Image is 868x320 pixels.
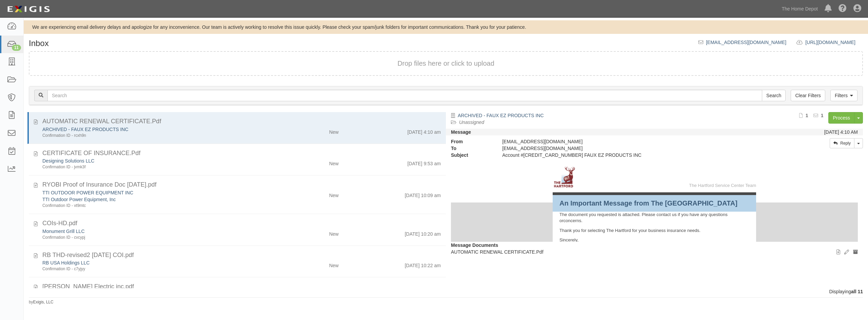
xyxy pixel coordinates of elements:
div: CERTIFICATE OF INSURANCE.Pdf [42,149,441,158]
div: New [329,259,339,269]
a: Exigis, LLC [33,300,54,304]
a: Monument Grill LLC [42,229,85,234]
img: The Hartford [553,165,576,189]
div: TTI OUTDOOR POWER EQUIPMENT INC [42,189,271,196]
td: The document you requested is attached. Please contact us if you have any questions orconcerns. [559,212,749,224]
p: AUTOMATIC RENEWAL CERTIFICATE.Pdf [451,249,858,255]
div: Confirmation ID - jvmk3f [42,164,271,170]
div: [DATE] 9:53 am [407,157,441,167]
a: TTI OUTDOOR POWER EQUIPMENT INC [42,190,133,195]
a: ARCHIVED - FAUX EZ PRODUCTS INC [458,113,544,118]
a: Unassigned [459,120,484,125]
div: New [329,126,339,135]
div: Monument Grill LLC [42,228,271,235]
div: Designing Solutions LLC [42,157,271,164]
a: The Home Depot [778,2,821,16]
i: Edit document [844,250,849,255]
a: RB USA Holdings LLC [42,260,90,265]
i: Archive document [853,250,858,255]
input: Search [762,90,786,101]
strong: Message Documents [451,242,498,248]
div: ARCHIVED - FAUX EZ PRODUCTS INC [42,126,271,133]
div: RB THD-revised2 8.20.25 COI.pdf [42,251,441,260]
td: Thank you for selecting The Hartford for your business insurance needs. [559,228,749,234]
a: TTI Outdoor Power Equipment, Inc [42,197,116,202]
div: [DATE] 10:20 am [405,228,441,237]
strong: To [446,145,497,152]
a: Filters [830,90,857,101]
a: Clear Filters [791,90,825,101]
small: by [29,299,54,305]
b: 1 [806,113,808,118]
a: [URL][DOMAIN_NAME] [805,40,863,45]
div: We are experiencing email delivery delays and apologize for any inconvenience. Our team is active... [24,24,868,30]
strong: Subject [446,152,497,158]
div: AUTOMATIC RENEWAL CERTIFICATE.Pdf [42,117,441,126]
div: Confirmation ID - cvcypj [42,235,271,240]
input: Search [47,90,762,101]
div: [DATE] 10:09 am [405,189,441,199]
a: Reply [830,138,854,148]
strong: Message [451,129,471,135]
a: Designing Solutions LLC [42,158,94,164]
div: Patel Electric inc.pdf [42,282,441,291]
td: Sincerely, [559,237,749,243]
a: [EMAIL_ADDRESS][DOMAIN_NAME] [706,40,786,45]
div: TTI Outdoor Power Equipment, Inc [42,196,271,203]
div: Confirmation ID - vt9mtc [42,203,271,209]
div: Confirmation ID - c7yjyy [42,266,271,272]
button: Drop files here or click to upload [397,59,494,68]
div: New [329,157,339,167]
div: [EMAIL_ADDRESS][DOMAIN_NAME] [497,138,753,145]
div: RB USA Holdings LLC [42,259,271,266]
div: [DATE] 4:10 am [407,126,441,135]
div: Account #100000002219607 FAUX EZ PRODUCTS INC [497,152,753,158]
div: RYOBI Proof of Insurance Doc 8.20.25.pdf [42,180,441,189]
strong: From [446,138,497,145]
div: party-tmphnn@sbainsurance.homedepot.com [497,145,753,152]
a: ARCHIVED - FAUX EZ PRODUCTS INC [42,127,129,132]
div: COIs-HD.pdf [42,219,441,228]
div: New [329,189,339,199]
div: [DATE] 4:10 AM [824,129,858,135]
i: View [836,250,840,255]
div: 11 [12,45,21,51]
a: Process [828,112,854,124]
div: New [329,228,339,237]
img: logo-5460c22ac91f19d4615b14bd174203de0afe785f0fc80cf4dbbc73dc1793850b.png [5,3,52,15]
div: [DATE] 10:22 am [405,259,441,269]
td: The Hartford Service Center Team [576,183,756,189]
i: Help Center - Complianz [839,5,847,13]
h1: Inbox [29,39,49,48]
div: Confirmation ID - rcxh9n [42,133,271,138]
b: all 11 [851,289,863,294]
div: Displaying [24,288,868,295]
b: 1 [821,113,824,118]
td: An Important Message from The [GEOGRAPHIC_DATA] [559,198,749,208]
